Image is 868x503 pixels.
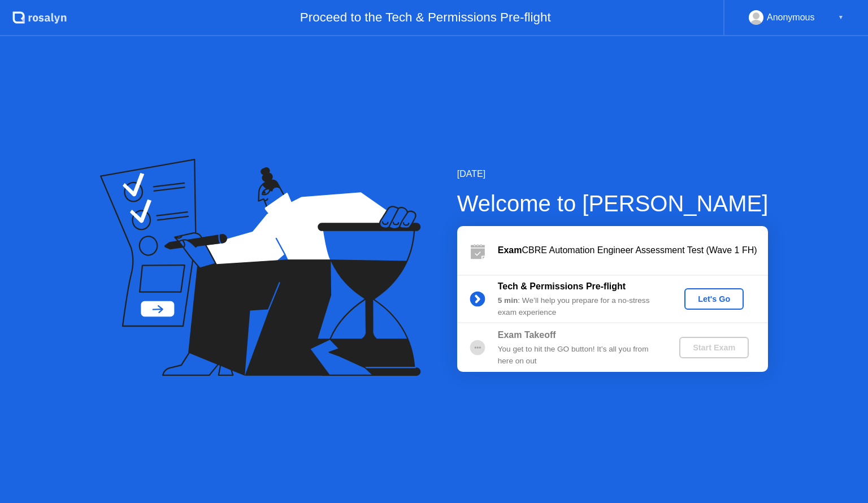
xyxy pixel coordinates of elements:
div: [DATE] [457,167,769,181]
div: Welcome to [PERSON_NAME] [457,187,769,220]
b: Exam [498,245,522,255]
div: Let's Go [689,294,739,303]
button: Start Exam [679,337,749,358]
b: Exam Takeoff [498,330,556,340]
b: Tech & Permissions Pre-flight [498,281,626,291]
button: Let's Go [684,288,744,310]
div: Anonymous [767,10,815,25]
div: ▼ [838,10,844,25]
div: CBRE Automation Engineer Assessment Test (Wave 1 FH) [498,244,768,257]
div: : We’ll help you prepare for a no-stress exam experience [498,295,661,318]
b: 5 min [498,296,518,305]
div: You get to hit the GO button! It’s all you from here on out [498,344,661,367]
div: Start Exam [684,343,744,352]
